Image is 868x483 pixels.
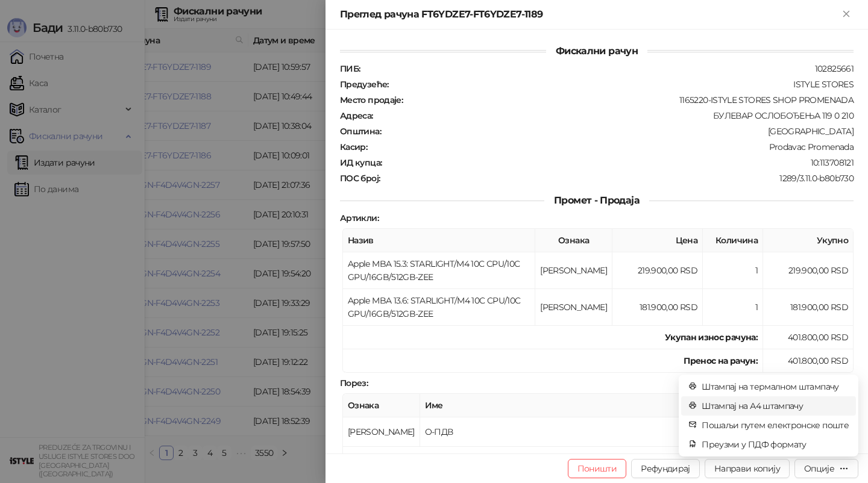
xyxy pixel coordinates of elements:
[340,142,367,152] strong: Касир :
[714,463,780,474] span: Направи копију
[763,229,854,252] th: Укупно
[546,45,647,57] span: Фискални рачун
[343,417,420,447] td: [PERSON_NAME]
[343,394,420,417] th: Ознака
[703,252,763,289] td: 1
[343,252,535,289] td: Apple MBA 15.3: STARLIGHT/M4 10C CPU/10C GPU/16GB/512GB-ZEE
[340,95,403,105] strong: Место продаје :
[383,157,855,168] div: 10:113708121
[631,459,700,478] button: Рефундирај
[535,289,612,326] td: [PERSON_NAME]
[361,63,855,74] div: 102825661
[340,126,381,137] strong: Општина :
[544,195,649,206] span: Промет - Продаја
[612,229,703,252] th: Цена
[612,289,703,326] td: 181.900,00 RSD
[420,394,715,417] th: Име
[340,79,389,90] strong: Предузеће :
[535,252,612,289] td: [PERSON_NAME]
[343,229,535,252] th: Назив
[404,95,855,105] div: 1165220-ISTYLE STORES SHOP PROMENADA
[703,289,763,326] td: 1
[839,7,854,22] button: Close
[612,252,703,289] td: 219.900,00 RSD
[665,332,758,343] strong: Укупан износ рачуна :
[702,399,849,413] span: Штампај на А4 штампачу
[702,380,849,393] span: Штампај на термалном штампачу
[340,173,380,184] strong: ПОС број :
[390,79,855,90] div: ISTYLE STORES
[763,326,854,349] td: 401.800,00 RSD
[340,7,839,22] div: Преглед рачуна FT6YDZE7-FT6YDZE7-1189
[374,110,855,121] div: БУЛЕВАР ОСЛОБОЂЕЊА 119 0 210
[763,289,854,326] td: 181.900,00 RSD
[702,438,849,451] span: Преузми у ПДФ формату
[763,252,854,289] td: 219.900,00 RSD
[794,459,858,478] button: Опције
[340,110,373,121] strong: Адреса :
[343,289,535,326] td: Apple MBA 13.6: STARLIGHT/M4 10C CPU/10C GPU/16GB/512GB-ZEE
[340,213,379,223] strong: Артикли :
[368,142,855,152] div: Prodavac Promenada
[340,63,360,74] strong: ПИБ :
[535,229,612,252] th: Ознака
[763,349,854,373] td: 401.800,00 RSD
[702,419,849,432] span: Пошаљи путем електронске поште
[382,126,855,137] div: [GEOGRAPHIC_DATA]
[340,157,382,168] strong: ИД купца :
[705,459,790,478] button: Направи копију
[684,355,758,366] strong: Пренос на рачун :
[568,459,627,478] button: Поништи
[340,378,368,388] strong: Порез :
[420,417,715,447] td: О-ПДВ
[703,229,763,252] th: Количина
[381,173,855,184] div: 1289/3.11.0-b80b730
[665,453,758,464] strong: Укупан износ пореза:
[804,463,834,474] div: Опције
